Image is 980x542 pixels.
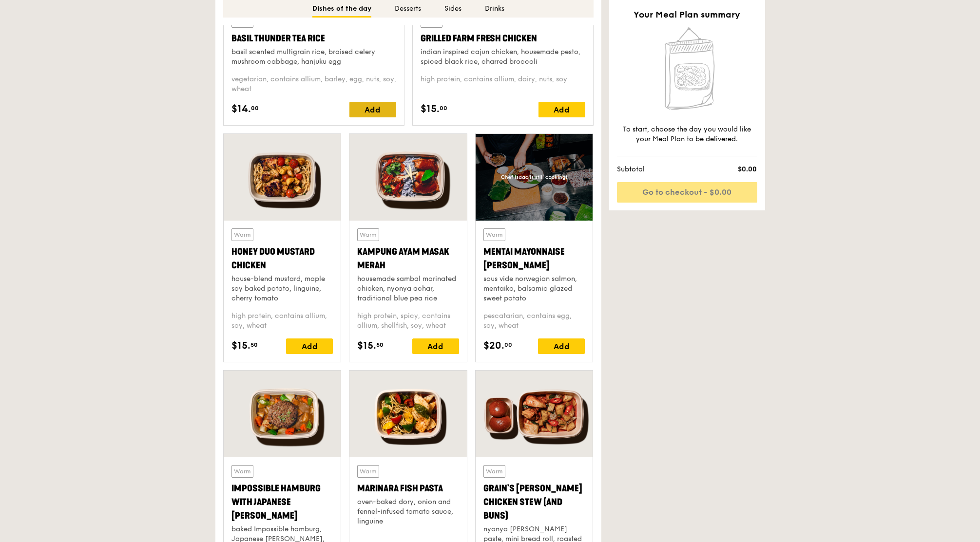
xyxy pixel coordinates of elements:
[701,165,757,174] span: $0.00
[483,245,585,272] div: Mentai Mayonnaise [PERSON_NAME]
[251,104,259,112] span: 00
[357,311,459,331] div: high protein, spicy, contains allium, shellfish, soy, wheat
[286,338,333,354] div: Add
[483,482,585,523] div: Grain's [PERSON_NAME] Chicken Stew (and buns)
[231,47,396,67] div: basil scented multigrain rice, braised celery mushroom cabbage, hanjuku egg
[231,75,396,94] div: vegetarian, contains allium, barley, egg, nuts, soy, wheat
[421,47,585,67] div: indian inspired cajun chicken, housemade pesto, spiced black rice, charred broccoli
[421,32,585,45] div: Grilled Farm Fresh Chicken
[617,8,757,21] h2: Your Meal Plan summary
[231,465,253,478] div: Warm
[357,338,376,353] span: $15.
[357,497,459,526] div: oven-baked dory, onion and fennel-infused tomato sauce, linguine
[376,341,384,349] span: 50
[357,482,459,495] div: Marinara Fish Pasta
[231,274,333,303] div: house-blend mustard, maple soy baked potato, linguine, cherry tomato
[412,338,459,354] div: Add
[231,102,251,116] span: $14.
[483,228,505,241] div: Warm
[349,102,396,117] div: Add
[357,274,459,303] div: housemade sambal marinated chicken, nyonya achar, traditional blue pea rice
[483,465,505,478] div: Warm
[231,245,333,272] div: Honey Duo Mustard Chicken
[658,25,716,113] img: Home delivery
[357,465,379,478] div: Warm
[231,338,250,353] span: $15.
[250,341,258,349] span: 50
[421,75,585,94] div: high protein, contains allium, dairy, nuts, soy
[231,32,396,45] div: Basil Thunder Tea Rice
[504,341,512,349] span: 00
[483,274,585,303] div: sous vide norwegian salmon, mentaiko, balsamic glazed sweet potato
[357,245,459,272] div: Kampung Ayam Masak Merah
[231,228,253,241] div: Warm
[231,482,333,523] div: Impossible Hamburg with Japanese [PERSON_NAME]
[617,165,701,174] span: Subtotal
[421,102,440,116] span: $15.
[617,125,757,144] div: To start, choose the day you would like your Meal Plan to be delivered.
[538,338,585,354] div: Add
[357,228,379,241] div: Warm
[231,311,333,331] div: high protein, contains allium, soy, wheat
[538,102,585,117] div: Add
[617,182,757,203] a: Go to checkout - $0.00
[440,104,447,112] span: 00
[483,338,504,353] span: $20.
[483,311,585,331] div: pescatarian, contains egg, soy, wheat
